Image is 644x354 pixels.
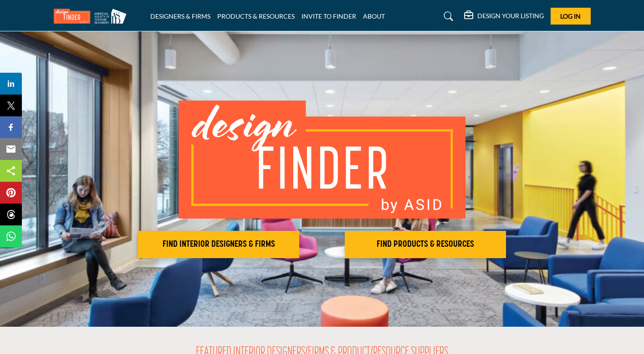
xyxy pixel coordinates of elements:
button: FIND INTERIOR DESIGNERS & FIRMS [138,231,299,258]
h2: FIND PRODUCTS & RESOURCES [348,239,503,250]
a: DESIGNERS & FIRMS [150,12,210,20]
h5: DESIGN YOUR LISTING [477,12,544,20]
a: Search [435,9,459,24]
img: Site Logo [54,9,131,24]
a: PRODUCTS & RESOURCES [217,12,295,20]
div: DESIGN YOUR LISTING [464,11,544,22]
button: Log In [551,8,591,25]
img: image [179,100,465,219]
a: ABOUT [363,12,385,20]
h2: FIND INTERIOR DESIGNERS & FIRMS [141,239,296,250]
span: Log In [560,12,581,20]
a: INVITE TO FINDER [302,12,356,20]
button: FIND PRODUCTS & RESOURCES [345,231,506,258]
